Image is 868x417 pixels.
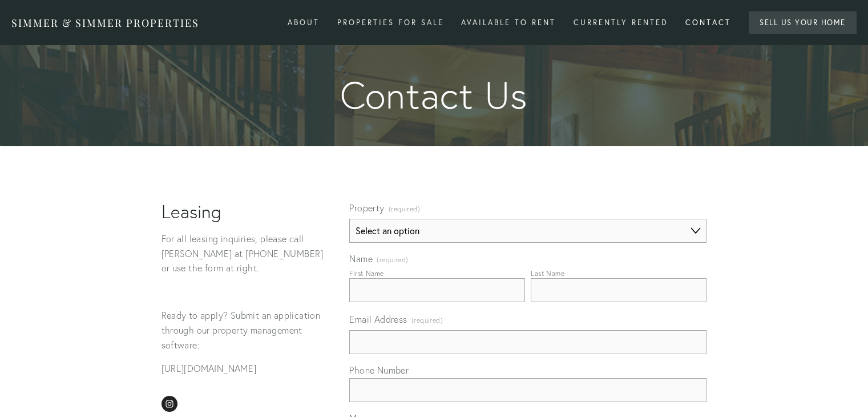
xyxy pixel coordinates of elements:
a: About [280,13,327,32]
span: Name [349,253,373,264]
div: First Name [349,269,383,278]
select: Property [349,219,706,243]
span: Property [349,202,384,214]
p: [URL][DOMAIN_NAME] [162,362,330,376]
h1: Leasing [162,201,330,223]
div: Currently rented [566,13,676,32]
a: Simmer & Simmer Properties [11,16,199,30]
div: Properties for Sale [330,13,451,32]
span: (required) [389,201,420,216]
a: Simmer & Simmer Properties [162,396,177,412]
div: Last Name [531,269,564,278]
strong: Contact Us [180,75,689,117]
div: Available to rent [454,13,563,32]
span: (required) [377,256,408,263]
span: Email Address [349,314,407,325]
span: (required) [411,312,443,328]
span: Phone Number [349,364,409,376]
p: Ready to apply? Submit an application through our property management software: [162,308,330,352]
p: For all leasing inquiries, please call [PERSON_NAME] at [PHONE_NUMBER] or use the form at right. [162,232,330,276]
a: Sell Us Your Home [749,11,857,34]
a: Contact [678,13,738,32]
